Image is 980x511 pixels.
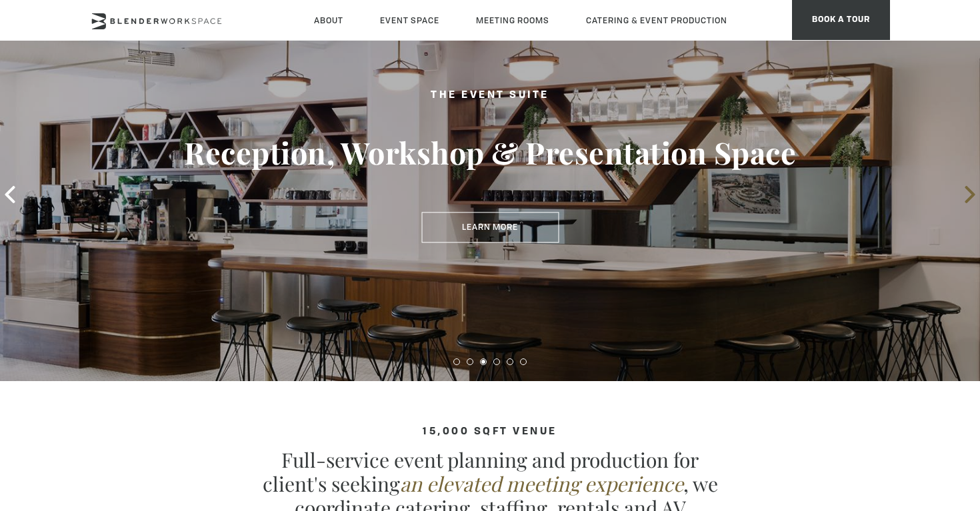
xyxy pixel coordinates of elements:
h2: The Event Suite [49,88,931,105]
a: Learn More [421,213,559,243]
h3: Reception, Workshop & Presentation Space [49,135,931,172]
h4: 15,000 sqft venue [90,426,890,438]
em: an elevated meeting experience [400,470,683,497]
